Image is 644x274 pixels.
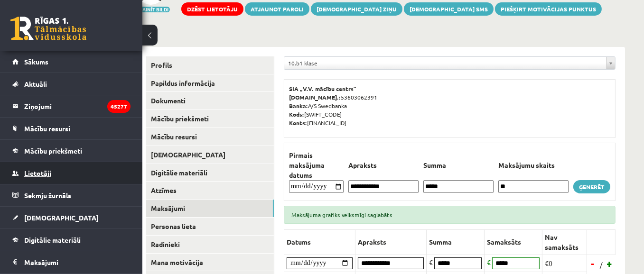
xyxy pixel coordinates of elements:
b: Konts: [289,119,307,127]
p: 53603062391 A/S Swedbanka [SWIFT_CODE] [FINANCIAL_ID] [289,84,610,127]
span: [DEMOGRAPHIC_DATA] [24,213,99,222]
a: Lietotāji [12,162,131,184]
a: [DEMOGRAPHIC_DATA] [12,207,131,228]
a: Sākums [12,51,131,73]
a: Papildus informācija [146,74,274,92]
a: Piešķirt motivācijas punktus [495,2,602,16]
a: Radinieki [146,236,274,253]
th: Apraksts [355,229,427,255]
th: Datums [284,229,355,255]
span: Digitālie materiāli [24,236,81,244]
span: 10.b1 klase [288,57,603,69]
a: [DEMOGRAPHIC_DATA] [146,146,274,164]
a: Mana motivācija [146,254,274,271]
a: Mācību resursi [12,118,131,139]
span: Lietotāji [24,169,51,177]
a: [DEMOGRAPHIC_DATA] SMS [404,2,494,16]
span: € [429,258,433,266]
a: Mācību priekšmeti [146,110,274,128]
a: Sekmju žurnāls [12,184,131,206]
i: 45277 [107,100,131,113]
span: Sākums [24,57,48,66]
a: Digitālie materiāli [146,164,274,182]
a: Rīgas 1. Tālmācības vidusskola [10,17,86,40]
a: Mācību priekšmeti [12,140,131,162]
a: Ģenerēt [573,180,610,193]
th: Pirmais maksājuma datums [287,150,346,180]
a: Atzīmes [146,182,274,199]
span: Mācību resursi [24,124,70,133]
legend: Maksājumi [24,251,131,273]
a: Personas lieta [146,218,274,235]
span: Sekmju žurnāls [24,191,71,200]
b: Banka: [289,102,308,110]
a: + [605,256,615,271]
a: - [588,256,597,271]
a: Profils [146,56,274,74]
span: / [599,260,604,270]
a: Digitālie materiāli [12,229,131,251]
span: Aktuāli [24,80,47,88]
b: [DOMAIN_NAME].: [289,93,341,101]
span: Mācību priekšmeti [24,146,82,155]
th: Summa [421,150,496,180]
a: Dzēst lietotāju [181,2,243,16]
a: Maksājumi [12,251,131,273]
a: Maksājumi [146,200,274,217]
a: Dokumenti [146,92,274,110]
a: Mācību resursi [146,128,274,146]
a: 10.b1 klase [284,57,615,69]
a: [DEMOGRAPHIC_DATA] ziņu [311,2,402,16]
b: SIA „V.V. mācību centrs” [289,85,357,92]
th: Apraksts [346,150,421,180]
a: Ziņojumi45277 [12,95,131,117]
div: Maksājuma grafiks veiksmīgi saglabāts [284,206,616,224]
td: €0 [542,255,587,272]
th: Maksājumu skaits [496,150,571,180]
a: Atjaunot paroli [245,2,309,16]
span: € [487,258,491,266]
th: Summa [427,229,485,255]
button: Mainīt bildi [137,7,170,12]
th: Samaksāts [485,229,542,255]
a: Aktuāli [12,73,131,95]
th: Nav samaksāts [542,229,587,255]
b: Kods: [289,110,304,118]
legend: Ziņojumi [24,95,131,117]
